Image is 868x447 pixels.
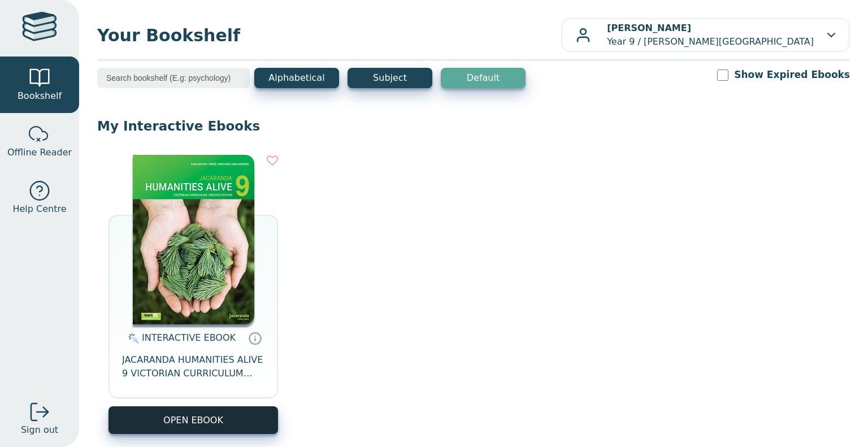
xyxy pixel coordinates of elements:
b: [PERSON_NAME] [607,23,691,33]
button: Alphabetical [254,68,339,88]
span: INTERACTIVE EBOOK [142,332,236,343]
a: Interactive eBooks are accessed online via the publisher’s portal. They contain interactive resou... [248,331,262,345]
img: 077f7911-7c91-e911-a97e-0272d098c78b.jpg [133,155,254,324]
span: Your Bookshelf [97,23,561,48]
button: [PERSON_NAME]Year 9 / [PERSON_NAME][GEOGRAPHIC_DATA] [561,18,850,52]
p: Year 9 / [PERSON_NAME][GEOGRAPHIC_DATA] [607,21,814,49]
span: JACARANDA HUMANITIES ALIVE 9 VICTORIAN CURRICULUM LEARNON EBOOK 2E [122,353,264,380]
button: Default [441,68,526,88]
span: Bookshelf [18,89,62,103]
label: Show Expired Ebooks [734,68,850,82]
span: Help Centre [12,202,66,216]
input: Search bookshelf (E.g: psychology) [97,68,250,88]
p: My Interactive Ebooks [97,118,850,134]
button: Subject [348,68,432,88]
button: OPEN EBOOK [108,406,278,434]
img: interactive.svg [125,332,139,345]
span: Sign out [21,423,58,437]
span: Offline Reader [7,146,72,159]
